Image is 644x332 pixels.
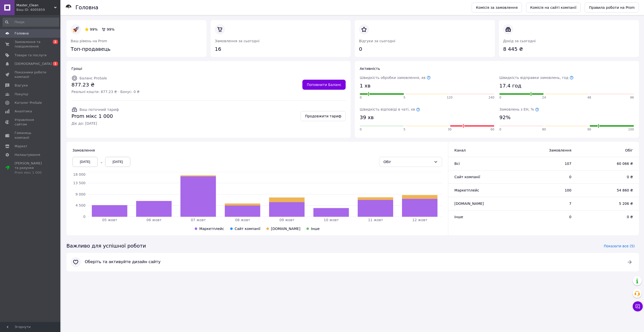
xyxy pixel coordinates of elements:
[491,127,494,132] span: 60
[15,31,29,36] span: Головна
[499,114,510,121] span: 92%
[53,62,58,66] span: 1
[73,181,86,185] tspan: 13 500
[518,174,572,179] span: 0
[454,162,460,166] span: Всi
[15,109,32,114] span: Аналітика
[83,215,86,219] tspan: 0
[454,188,479,192] span: Маркетплейс
[199,227,224,231] span: Маркетплейс
[15,153,40,157] span: Налаштування
[79,76,107,80] span: Баланс ProSale
[102,218,117,222] tspan: 05 жовт
[85,259,621,265] span: Оберіть та активуйте дизайн сайту
[630,96,634,100] span: 96
[279,218,295,222] tspan: 09 жовт
[518,188,572,193] span: 100
[499,82,521,89] span: 17.4 год
[360,107,420,111] span: Швидкість відповіді в чаті, хв
[15,70,47,79] span: Показники роботи компанії
[581,148,633,153] span: Обіг
[404,127,406,132] span: 5
[518,201,572,206] span: 7
[72,157,98,167] div: [DATE]
[542,127,546,132] span: 80
[472,3,522,13] a: Комісія за замовлення
[324,218,339,222] tspan: 10 жовт
[360,67,380,71] span: Активність
[633,301,643,311] button: Чат з покупцем
[66,253,639,271] a: Оберіть та активуйте дизайн сайту
[448,127,452,132] span: 30
[518,148,572,153] span: Замовлення
[499,76,574,80] span: Швидкість відправки замовлень, год
[75,203,86,207] tspan: 4 500
[581,161,633,166] span: 60 066 ₴
[53,40,58,44] span: 2
[604,244,635,249] span: Показати все (5)
[15,62,52,66] span: [DEMOGRAPHIC_DATA]
[526,3,581,13] a: Комісія на сайті компанії
[72,148,95,152] span: Замовлення
[79,108,119,112] span: Ваш поточний тариф
[15,83,28,88] span: Відгуки
[271,227,300,231] span: [DOMAIN_NAME]
[105,157,130,167] div: [DATE]
[302,80,346,90] a: Поповнити Баланс
[454,148,466,152] span: Канал
[499,127,501,132] span: 0
[75,192,86,196] tspan: 9 000
[368,218,383,222] tspan: 11 жовт
[454,175,480,179] span: Сайт компанії
[71,113,119,120] span: Prom мікс 1 000
[383,159,432,165] div: Обіг
[15,144,27,149] span: Маркет
[581,201,633,206] span: 5 206 ₴
[107,27,114,31] span: 99%
[90,27,98,31] span: 99%
[585,3,639,13] a: Правила роботи на Prom
[311,227,320,231] span: Інше
[454,202,484,206] span: [DOMAIN_NAME]
[66,242,146,250] span: Важливо для успішної роботи
[73,172,86,176] tspan: 18 000
[16,3,54,8] span: Master_Clean
[71,81,140,88] span: 877.23 ₴
[412,218,427,222] tspan: 12 жовт
[15,53,47,58] span: Товари та послуги
[454,215,463,219] span: Інше
[581,188,633,193] span: 54 860 ₴
[15,118,47,127] span: Управління сайтом
[447,96,453,100] span: 120
[489,96,494,100] span: 240
[71,121,119,126] span: Діє до: [DATE]
[499,96,501,100] span: 0
[15,92,28,97] span: Покупці
[360,96,362,100] span: 0
[15,131,47,140] span: Гаманець компанії
[587,127,591,132] span: 90
[16,8,60,12] div: Ваш ID: 4005859
[360,82,371,89] span: 1 хв
[404,96,406,100] span: 5
[71,67,82,71] span: Гроші
[15,101,42,105] span: Каталог ProSale
[360,76,431,80] span: Швидкість обробки замовлення, хв
[301,111,346,121] a: Продовжити тариф
[15,161,47,175] span: [PERSON_NAME] та рахунки
[499,107,539,111] span: Замовлень з ЕН, %
[235,218,250,222] tspan: 08 жовт
[71,89,140,94] span: Реальні кошти: 877.23 ₴ · Бонус: 0 ₴
[518,214,572,219] span: 0
[587,96,591,100] span: 48
[360,114,374,121] span: 39 хв
[3,18,59,27] input: Пошук
[581,214,633,219] span: 0 ₴
[360,127,362,132] span: 0
[235,227,260,231] span: Сайт компанії
[15,170,47,175] div: Prom мікс 1 000
[581,174,633,179] span: 0 ₴
[518,161,572,166] span: 107
[191,218,206,222] tspan: 07 жовт
[146,218,162,222] tspan: 06 жовт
